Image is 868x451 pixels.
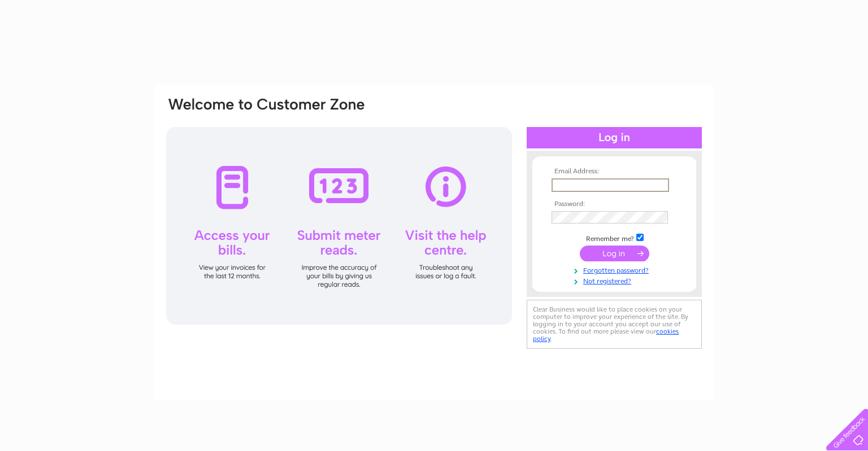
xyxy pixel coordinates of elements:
th: Password: [549,200,680,208]
th: Email Address: [549,168,680,176]
a: Forgotten password? [552,264,680,275]
div: Clear Business would like to place cookies on your computer to improve your experience of the sit... [527,300,702,349]
a: cookies policy [533,327,679,343]
input: Submit [580,246,649,261]
td: Remember me? [549,232,680,243]
a: Not registered? [552,275,680,286]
